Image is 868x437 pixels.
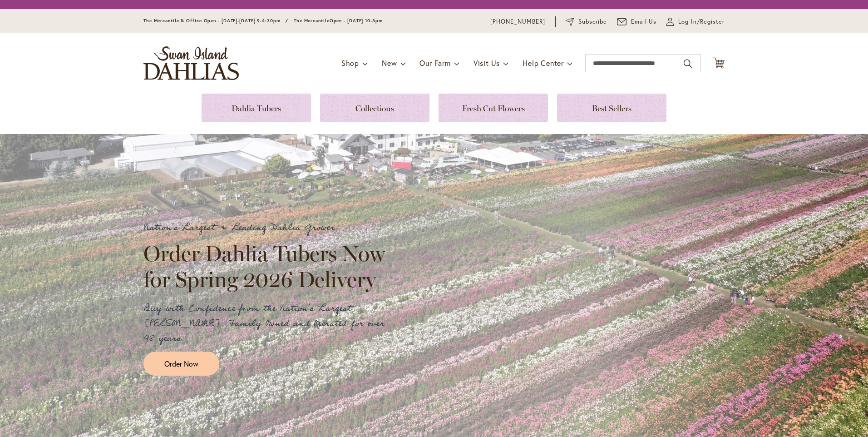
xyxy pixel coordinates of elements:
span: Subscribe [578,17,607,26]
span: Open - [DATE] 10-3pm [330,18,383,24]
button: Search [684,56,692,71]
span: Visit Us [473,58,500,68]
a: store logo [143,46,239,80]
a: [PHONE_NUMBER] [490,17,545,26]
h2: Order Dahlia Tubers Now for Spring 2026 Delivery [143,241,393,292]
span: Order Now [164,358,198,369]
a: Email Us [617,17,657,26]
span: Email Us [631,17,657,26]
p: Buy with Confidence from the Nation's Largest [PERSON_NAME]. Family Owned and Operated for over 9... [143,301,393,346]
span: Help Center [523,58,564,68]
a: Order Now [143,352,219,376]
span: Our Farm [419,58,450,68]
p: Nation's Largest & Leading Dahlia Grower [143,220,393,235]
span: Shop [341,58,359,68]
span: Log In/Register [678,17,725,26]
span: New [382,58,397,68]
a: Log In/Register [666,17,725,26]
a: Subscribe [566,17,607,26]
span: The Mercantile & Office Open - [DATE]-[DATE] 9-4:30pm / The Mercantile [143,18,330,24]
